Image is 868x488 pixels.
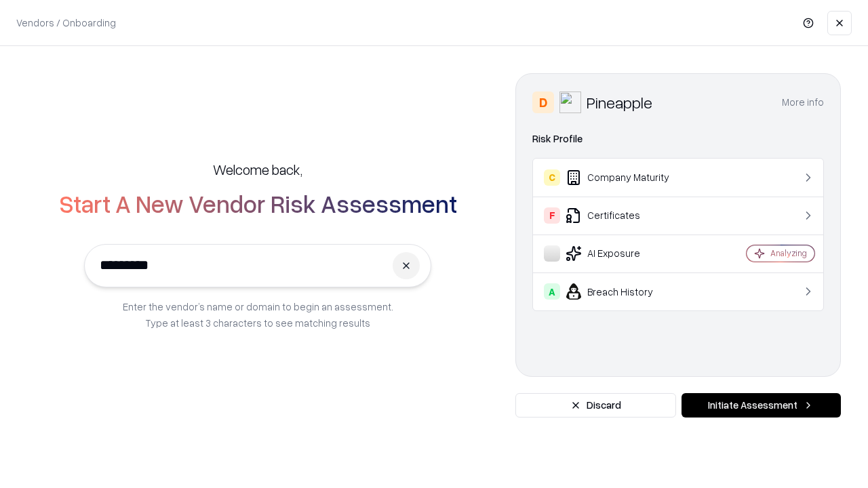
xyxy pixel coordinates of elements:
[515,393,676,418] button: Discard
[16,16,116,30] p: Vendors / Onboarding
[544,169,706,186] div: Company Maturity
[532,131,824,147] div: Risk Profile
[59,190,457,217] h2: Start A New Vendor Risk Assessment
[544,207,560,224] div: F
[587,91,652,113] div: Pineapple
[544,283,706,300] div: Breach History
[544,169,560,186] div: C
[782,90,824,115] button: More info
[559,91,581,113] img: Pineapple
[532,91,554,113] div: D
[544,245,706,262] div: AI Exposure
[770,247,807,259] div: Analyzing
[544,283,560,300] div: A
[682,393,841,418] button: Initiate Assessment
[544,207,706,224] div: Certificates
[123,298,393,331] p: Enter the vendor’s name or domain to begin an assessment. Type at least 3 characters to see match...
[213,160,302,179] h5: Welcome back,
